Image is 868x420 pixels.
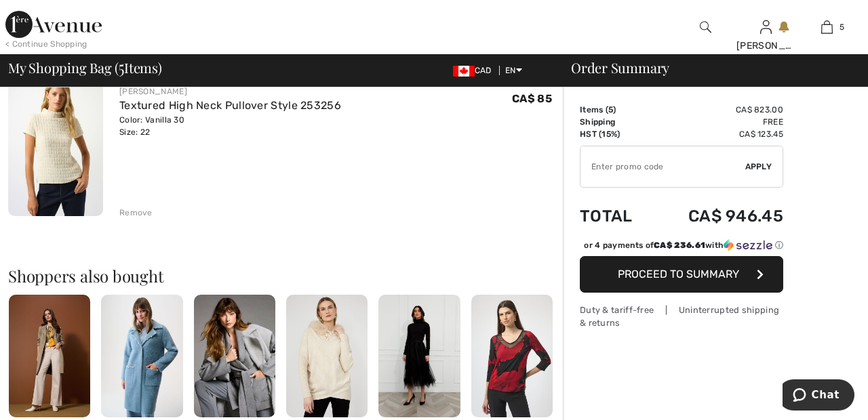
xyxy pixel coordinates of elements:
h2: Shoppers also bought [8,268,563,284]
td: CA$ 823.00 [652,104,783,116]
span: CA$ 236.61 [654,240,705,250]
img: V-Neck Mesh Pullover Style 254095 [471,295,553,417]
div: [PERSON_NAME] [119,85,341,98]
img: Single-Breasted Pearl Coat Style 261997 [101,295,182,417]
td: CA$ 123.45 [652,128,783,140]
div: Remove [119,207,153,219]
div: < Continue Shopping [5,38,87,50]
td: Items ( ) [580,104,652,116]
span: 5 [608,105,613,114]
iframe: Opens a widget where you can chat to one of our agents [783,379,854,413]
span: Apply [745,161,772,173]
img: Chic Relaxed Blazer Coat Style 253952 [194,295,275,417]
td: Shipping [580,116,652,128]
span: CAD [453,66,497,75]
td: CA$ 946.45 [652,193,783,239]
img: Textured High Neck Pullover Style 253256 [8,74,103,216]
div: Duty & tariff-free | Uninterrupted shipping & returns [580,303,783,329]
img: Elegant Ruffled Midi Skirt Style 259743 [378,295,460,417]
img: search the website [700,19,711,35]
img: Oversized Chevron Pullover Style 253780 [286,295,368,417]
a: 5 [797,19,856,35]
a: Textured High Neck Pullover Style 253256 [119,99,341,112]
span: Proceed to Summary [618,268,739,280]
span: My Shopping Bag ( Items) [8,61,162,75]
img: 1ère Avenue [5,11,102,38]
td: Total [580,193,652,239]
span: 5 [119,58,124,75]
img: Wide-Leg Mid-Rise Jeans Style 253950 [9,295,90,417]
button: Proceed to Summary [580,256,783,293]
div: or 4 payments ofCA$ 236.61withSezzle Click to learn more about Sezzle [580,239,783,256]
input: Promo code [580,146,745,187]
img: My Info [760,19,772,35]
div: Color: Vanilla 30 Size: 22 [119,114,341,138]
span: EN [505,66,522,75]
div: [PERSON_NAME] [736,39,796,53]
span: CA$ 85 [512,92,552,105]
span: 5 [840,21,844,33]
td: Free [652,116,783,128]
a: Sign In [760,20,772,33]
div: or 4 payments of with [584,239,783,251]
div: Order Summary [555,61,860,75]
td: HST (15%) [580,128,652,140]
img: My Bag [821,19,833,35]
img: Sezzle [724,239,772,251]
img: Canadian Dollar [453,66,475,77]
